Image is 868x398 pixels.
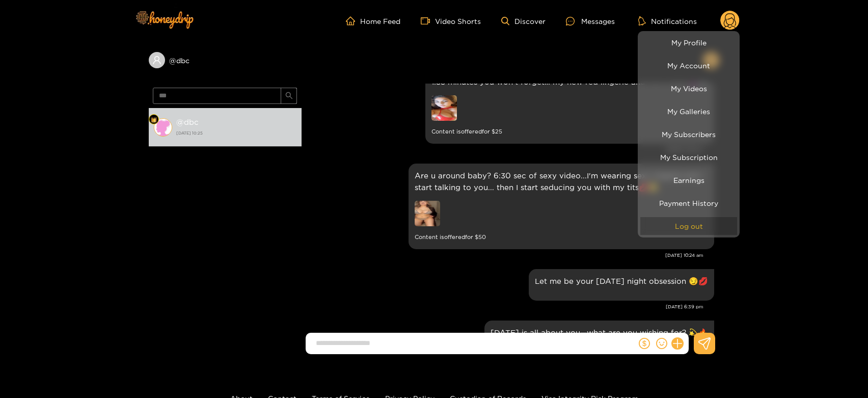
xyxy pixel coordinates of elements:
[640,148,737,166] a: My Subscription
[640,34,737,51] a: My Profile
[640,102,737,120] a: My Galleries
[640,125,737,143] a: My Subscribers
[640,79,737,97] a: My Videos
[640,194,737,212] a: Payment History
[640,171,737,189] a: Earnings
[640,57,737,74] a: My Account
[640,217,737,235] button: Log out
